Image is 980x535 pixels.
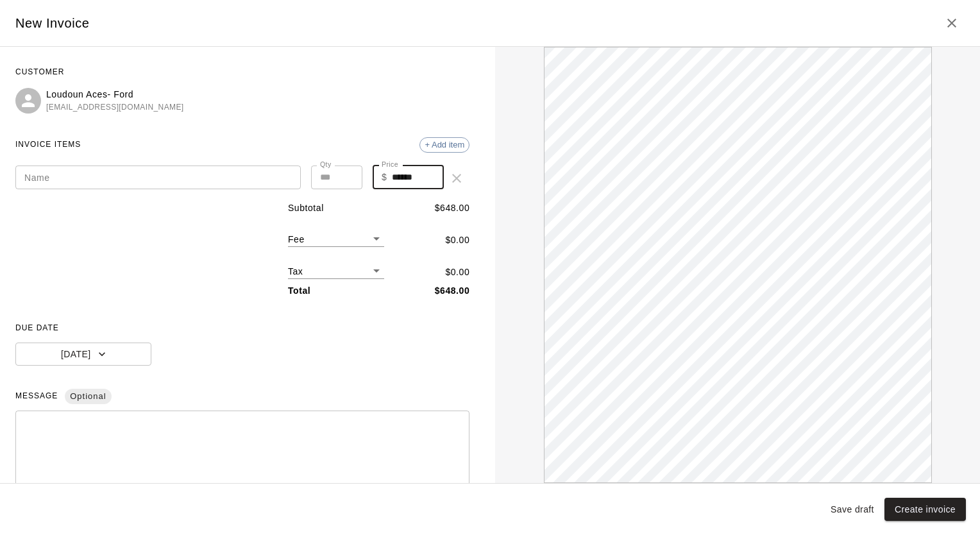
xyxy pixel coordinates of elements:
[15,15,90,32] h5: New Invoice
[46,101,184,114] span: [EMAIL_ADDRESS][DOMAIN_NAME]
[435,201,470,215] p: $ 648.00
[15,318,469,339] span: DUE DATE
[382,171,387,184] p: $
[15,135,81,155] span: INVOICE ITEMS
[884,498,966,522] button: Create invoice
[939,10,965,36] button: Close
[288,285,310,296] b: Total
[445,234,469,247] p: $ 0.00
[15,343,151,366] button: [DATE]
[420,140,469,149] span: + Add item
[419,137,469,153] div: + Add item
[445,266,469,279] p: $ 0.00
[825,498,879,522] button: Save draft
[65,386,111,408] span: Optional
[288,201,324,215] p: Subtotal
[46,88,184,101] p: Loudoun Aces- Ford
[435,285,470,296] b: $ 648.00
[15,386,469,407] span: MESSAGE
[320,160,332,169] label: Qty
[382,160,398,169] label: Price
[15,62,469,83] span: CUSTOMER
